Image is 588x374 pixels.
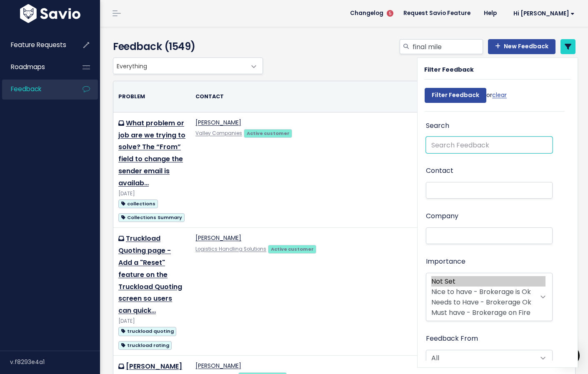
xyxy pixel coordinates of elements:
[118,327,176,336] span: truckload quoting
[195,130,242,137] a: Valley Companies
[503,7,581,20] a: Hi [PERSON_NAME]
[412,39,483,54] input: Search feedback...
[426,210,458,222] label: Company
[113,57,263,74] span: Everything
[10,351,100,373] div: v.f8293e4a1
[118,189,185,198] div: [DATE]
[431,287,545,297] option: Nice to have - Brokerage is Ok
[268,244,316,253] a: Active customer
[2,57,69,77] a: Roadmaps
[387,10,393,17] span: 5
[513,10,575,17] span: Hi [PERSON_NAME]
[426,120,449,132] label: Search
[2,80,69,99] a: Feedback
[426,333,478,345] label: Feedback From
[431,297,545,307] option: Needs to Have - Brokerage Ok
[195,234,241,242] a: [PERSON_NAME]
[118,212,185,222] a: Collections Summary
[118,118,185,188] a: What problem or job are we trying to solve? The “From” field to change the sender email is availab…
[195,246,266,252] a: Logistics Handling Solutions
[118,213,185,222] span: Collections Summary
[11,62,45,71] span: Roadmaps
[18,4,83,23] img: logo-white.9d6f32f41409.svg
[424,65,474,74] strong: Filter Feedback
[350,10,383,16] span: Changelog
[425,88,486,103] input: Filter Feedback
[2,35,69,55] a: Feature Requests
[118,317,185,326] div: [DATE]
[431,307,545,318] option: Must have - Brokerage on Fire
[477,7,503,20] a: Help
[426,137,553,153] input: Search Feedback
[488,39,555,54] a: New Feedback
[271,246,314,252] strong: Active customer
[113,81,190,112] th: Problem
[118,234,182,315] a: Truckload Quoting page - Add a "Reset" feature on the Truckload Quoting screen so users can quick…
[431,276,545,287] option: Not Set
[492,91,507,99] a: clear
[244,129,292,137] a: Active customer
[195,118,241,127] a: [PERSON_NAME]
[425,84,507,111] div: or
[118,341,172,350] span: truckload rating
[426,256,465,268] label: Importance
[118,326,176,336] a: truckload quoting
[113,39,259,54] h4: Feedback (1549)
[118,340,172,350] a: truckload rating
[113,58,246,74] span: Everything
[11,85,41,93] span: Feedback
[190,81,458,112] th: Contact
[397,7,477,20] a: Request Savio Feature
[195,362,241,370] a: [PERSON_NAME]
[426,165,453,177] label: Contact
[118,199,158,208] span: collections
[247,130,290,137] strong: Active customer
[118,198,158,209] a: collections
[11,40,66,49] span: Feature Requests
